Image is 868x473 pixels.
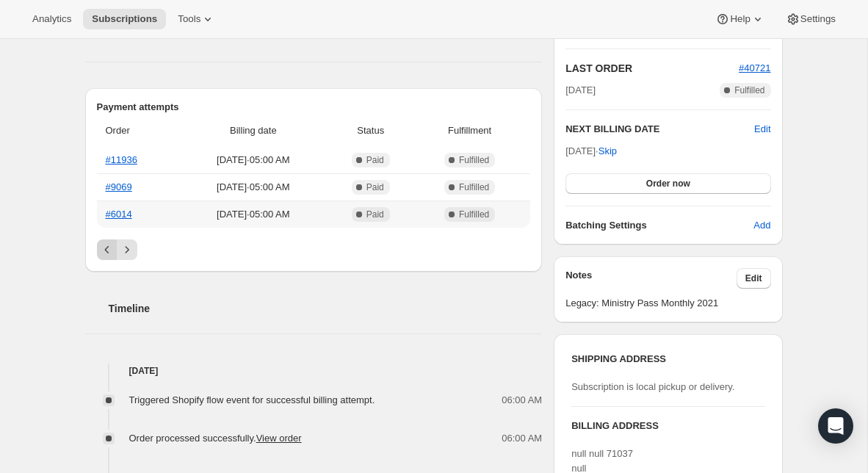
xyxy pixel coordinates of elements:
span: Billing date [183,123,323,138]
h4: [DATE] [85,364,543,378]
span: 06:00 AM [502,431,542,446]
h3: BILLING ADDRESS [571,419,764,433]
a: #9069 [106,181,132,192]
button: Edit [737,268,771,289]
button: Help [706,9,773,29]
span: Order now [646,178,690,189]
h3: SHIPPING ADDRESS [571,352,764,367]
div: Open Intercom Messenger [818,408,853,444]
button: #40721 [739,61,770,76]
span: Help [730,13,750,25]
button: Analytics [23,9,80,29]
span: Status [332,123,409,138]
h2: Payment attempts [97,100,531,115]
span: Paid [366,181,384,193]
button: Order now [565,173,770,194]
span: Paid [366,154,384,166]
h6: Batching Settings [565,218,753,233]
span: [DATE] · [565,145,617,156]
span: [DATE] · 05:00 AM [183,153,323,167]
button: Settings [777,9,845,29]
span: Tools [178,13,200,25]
a: #6014 [106,209,132,220]
span: Add [753,218,770,233]
span: Analytics [32,13,71,25]
button: Next [117,239,137,260]
span: Edit [745,272,762,284]
th: Order [97,115,179,147]
span: Fulfilled [459,209,489,220]
span: Fulfilled [734,84,764,96]
span: Fulfilled [459,181,489,193]
span: Triggered Shopify flow event for successful billing attempt. [129,394,375,405]
span: Fulfilled [459,154,489,166]
button: Tools [169,9,224,29]
h2: NEXT BILLING DATE [565,122,754,137]
nav: Pagination [97,239,531,260]
span: [DATE] · 05:00 AM [183,207,323,222]
span: 06:00 AM [502,393,542,408]
span: Subscription is local pickup or delivery. [571,381,734,392]
a: #11936 [106,154,137,165]
span: Skip [598,144,617,159]
span: Settings [800,13,836,25]
h3: Notes [565,268,737,289]
h2: Timeline [109,301,543,316]
span: Legacy: Ministry Pass Monthly 2021 [565,296,770,311]
span: [DATE] [565,83,596,98]
a: View order [256,433,302,444]
span: Paid [366,209,384,220]
span: [DATE] · 05:00 AM [183,180,323,195]
button: Edit [754,122,770,137]
a: #40721 [739,62,770,73]
span: Order processed successfully. [129,433,302,444]
button: Previous [97,239,117,260]
span: Fulfillment [418,123,521,138]
button: Subscriptions [83,9,166,29]
span: Subscriptions [92,13,157,25]
button: Add [745,214,779,237]
button: Skip [590,140,626,163]
h2: LAST ORDER [565,61,739,76]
